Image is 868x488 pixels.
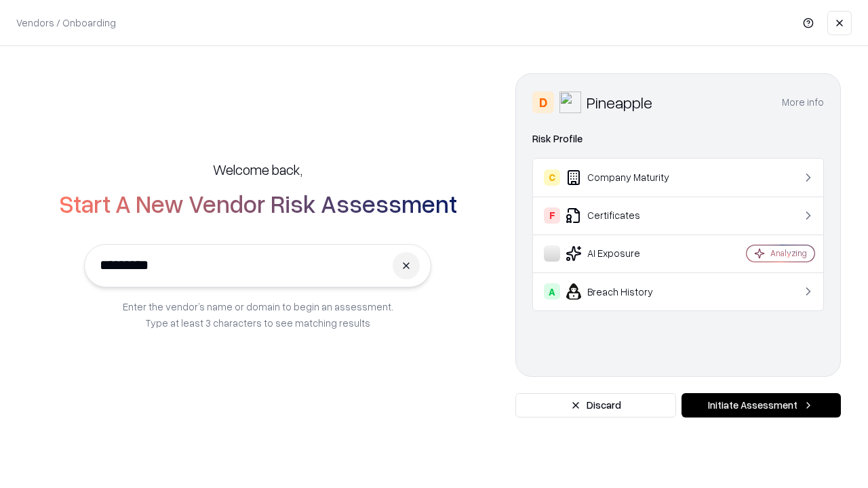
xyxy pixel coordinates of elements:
[544,283,706,300] div: Breach History
[532,91,554,113] div: D
[770,247,807,259] div: Analyzing
[559,91,581,113] img: Pineapple
[782,90,824,115] button: More info
[544,207,706,224] div: Certificates
[544,245,706,262] div: AI Exposure
[213,160,302,179] h5: Welcome back,
[544,169,560,186] div: C
[59,190,457,217] h2: Start A New Vendor Risk Assessment
[544,207,560,224] div: F
[587,91,652,113] div: Pineapple
[123,298,393,331] p: Enter the vendor’s name or domain to begin an assessment. Type at least 3 characters to see match...
[16,16,116,30] p: Vendors / Onboarding
[544,169,706,186] div: Company Maturity
[682,393,841,418] button: Initiate Assessment
[532,131,824,147] div: Risk Profile
[544,283,560,300] div: A
[515,393,676,418] button: Discard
